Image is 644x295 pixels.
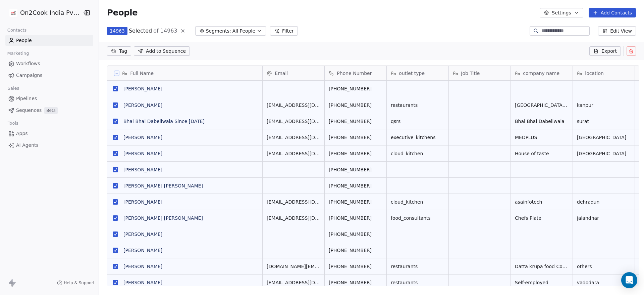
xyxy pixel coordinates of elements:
span: People [16,37,32,44]
span: Bhai Bhai Dabeliwala [515,118,569,125]
span: Tag [119,48,127,54]
span: [EMAIL_ADDRESS][DOMAIN_NAME] [267,279,320,286]
div: Job Title [449,66,511,80]
span: executive_kitchens [391,134,444,141]
a: Pipelines [5,93,93,104]
span: [PHONE_NUMBER] [329,215,382,221]
span: Add to Sequence [146,48,186,54]
span: Self-employed [515,279,569,286]
span: qsrs [391,118,444,125]
span: [GEOGRAPHIC_DATA] [577,134,631,141]
span: [PHONE_NUMBER] [329,182,382,189]
span: [GEOGRAPHIC_DATA], [GEOGRAPHIC_DATA] [515,102,569,109]
button: On2Cook India Pvt. Ltd. [8,7,78,18]
span: [PHONE_NUMBER] [329,279,382,286]
span: asainfotech [515,199,569,205]
span: All People [232,28,255,35]
span: [DOMAIN_NAME][EMAIL_ADDRESS][DOMAIN_NAME] [267,263,320,270]
a: [PERSON_NAME] [123,199,162,205]
span: restaurants [391,279,444,286]
a: People [5,35,93,46]
a: [PERSON_NAME] [123,135,162,140]
div: location [573,66,635,80]
span: [EMAIL_ADDRESS][DOMAIN_NAME] [267,134,320,141]
span: [EMAIL_ADDRESS][DOMAIN_NAME] [267,215,320,221]
span: Help & Support [64,280,95,286]
span: On2Cook India Pvt. Ltd. [20,8,81,17]
span: restaurants [391,102,444,109]
span: [PHONE_NUMBER] [329,118,382,125]
span: Sales [5,83,22,93]
span: cloud_kitchen [391,199,444,205]
span: Marketing [4,48,32,58]
div: outlet type [387,66,448,80]
span: vadodara_ [577,279,631,286]
span: AI Agents [16,142,39,149]
span: [PHONE_NUMBER] [329,166,382,173]
span: [PHONE_NUMBER] [329,134,382,141]
a: [PERSON_NAME] [123,151,162,156]
a: [PERSON_NAME] [123,86,162,91]
a: [PERSON_NAME] [123,231,162,237]
a: [PERSON_NAME] [123,248,162,253]
span: cloud_kitchen [391,150,444,157]
span: [PHONE_NUMBER] [329,263,382,270]
button: Tag [107,46,131,56]
span: [EMAIL_ADDRESS][DOMAIN_NAME] [267,102,320,109]
span: Selected [129,27,152,35]
span: Workflows [16,60,40,67]
button: Add to Sequence [134,46,190,56]
a: [PERSON_NAME] [123,102,162,108]
span: Beta [44,107,58,114]
div: Phone Number [325,66,386,80]
span: [GEOGRAPHIC_DATA] [577,150,631,157]
span: Email [275,70,288,77]
span: [PHONE_NUMBER] [329,231,382,238]
div: Open Intercom Messenger [621,272,637,288]
span: company name [523,70,559,77]
button: Export [589,46,621,56]
a: Apps [5,128,93,139]
span: 14963 [110,28,125,34]
a: Help & Support [57,280,95,286]
a: [PERSON_NAME] [123,167,162,172]
span: [PHONE_NUMBER] [329,85,382,92]
span: Chefs Plate [515,215,569,221]
span: kanpur [577,102,631,109]
span: Phone Number [337,70,372,77]
span: House of taste [515,150,569,157]
button: 14963 [107,27,127,35]
span: food_consultants [391,215,444,221]
a: AI Agents [5,140,93,151]
a: Campaigns [5,70,93,81]
span: jalandhar [577,215,631,221]
a: [PERSON_NAME] [123,264,162,269]
img: on2cook%20logo-04%20copy.jpg [9,9,17,17]
button: Add Contacts [589,8,636,17]
span: Tools [5,118,21,128]
span: [PHONE_NUMBER] [329,102,382,109]
button: Edit View [598,26,636,36]
span: [EMAIL_ADDRESS][DOMAIN_NAME] [267,150,320,157]
a: [PERSON_NAME] [PERSON_NAME] [123,183,203,188]
span: Segments: [206,28,231,35]
button: Filter [270,26,298,36]
span: Full Name [130,70,154,77]
span: [PHONE_NUMBER] [329,199,382,205]
span: Datta krupa food Court [515,263,569,270]
span: of 14963 [153,27,177,35]
a: [PERSON_NAME] [PERSON_NAME] [123,215,203,221]
div: grid [107,81,263,286]
span: [EMAIL_ADDRESS][DOMAIN_NAME] [267,118,320,125]
span: MEDPLUS [515,134,569,141]
a: [PERSON_NAME] [123,280,162,285]
span: Sequences [16,107,42,114]
span: surat [577,118,631,125]
span: outlet type [399,70,425,77]
span: [EMAIL_ADDRESS][DOMAIN_NAME] [267,199,320,205]
span: Apps [16,130,28,137]
span: restaurants [391,263,444,270]
span: Export [601,48,617,54]
a: Bhai Bhai Dabeliwala Since [DATE] [123,119,205,124]
div: Full Name [107,66,262,80]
